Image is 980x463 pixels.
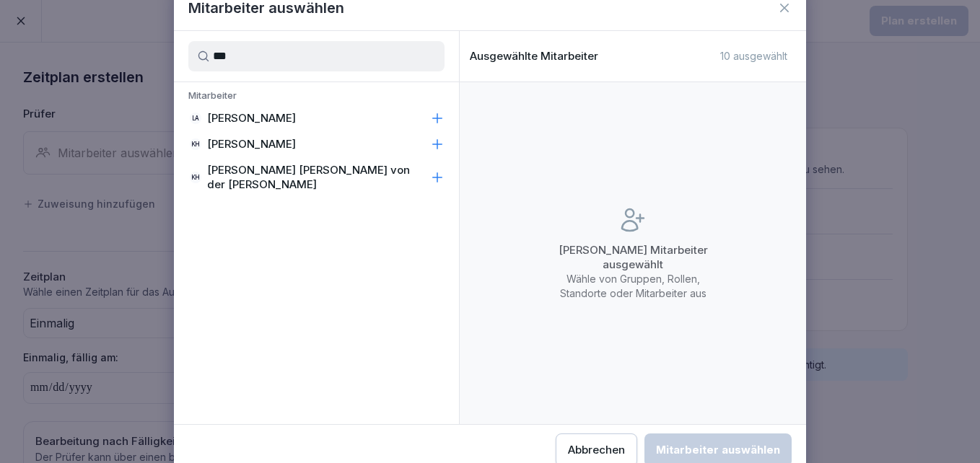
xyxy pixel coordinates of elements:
div: KH [190,172,201,183]
p: [PERSON_NAME] Mitarbeiter ausgewählt [546,243,719,272]
p: [PERSON_NAME] [207,137,296,151]
p: 10 ausgewählt [720,50,787,63]
div: KH [190,138,201,150]
div: Mitarbeiter auswählen [656,442,780,458]
div: Abbrechen [568,442,625,458]
p: Mitarbeiter [174,89,459,105]
p: Ausgewählte Mitarbeiter [470,50,598,63]
div: LA [190,113,201,124]
p: [PERSON_NAME] [207,111,296,125]
p: Wähle von Gruppen, Rollen, Standorte oder Mitarbeiter aus [546,272,719,301]
p: [PERSON_NAME] [PERSON_NAME] von der [PERSON_NAME] [207,163,424,192]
